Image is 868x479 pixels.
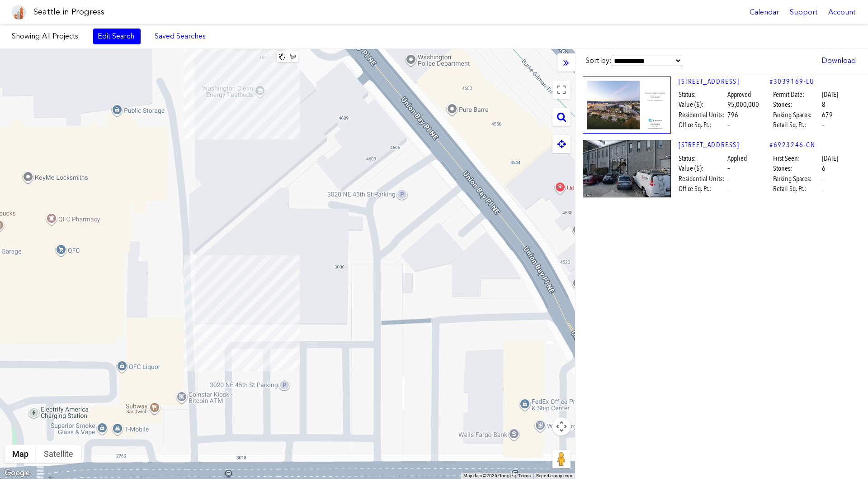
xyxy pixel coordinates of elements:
span: – [822,120,825,130]
span: Retail Sq. Ft.: [773,120,821,130]
button: Draw a shape [288,51,298,62]
span: – [727,120,730,130]
span: – [727,163,730,173]
span: Parking Spaces: [773,110,821,120]
select: Sort by: [612,56,682,66]
span: 679 [822,110,833,120]
button: Show satellite imagery [36,445,81,463]
span: 95,000,000 [727,100,759,110]
span: [DATE] [822,153,838,163]
a: [STREET_ADDRESS] [679,140,770,150]
span: Approved [727,90,751,100]
span: Office Sq. Ft.: [679,120,726,130]
span: Value ($): [679,100,726,110]
a: Saved Searches [150,29,211,44]
label: Sort by: [585,56,682,66]
span: – [727,174,730,184]
span: – [727,184,730,194]
img: favicon-96x96.png [12,5,26,19]
span: Status: [679,153,726,163]
span: Parking Spaces: [773,174,821,184]
span: Residential Units: [679,174,726,184]
span: Stories: [773,100,821,110]
button: Drag Pegman onto the map to open Street View [552,450,571,468]
span: Office Sq. Ft.: [679,184,726,194]
a: Edit Search [93,29,141,44]
span: Map data ©2025 Google [463,473,513,478]
button: Stop drawing [277,51,288,62]
button: Toggle fullscreen view [552,81,571,99]
span: Applied [727,153,747,163]
span: – [822,174,825,184]
a: [STREET_ADDRESS] [679,77,770,86]
span: Stories: [773,163,821,173]
a: #3039169-LU [770,77,815,86]
a: Open this area in Google Maps (opens a new window) [2,467,32,479]
span: 6 [822,163,826,173]
a: Report a map error [536,473,572,478]
img: 1.jpg [583,77,671,134]
button: Show street map [5,445,36,463]
img: Google [2,467,32,479]
a: Terms [518,473,531,478]
span: First Seen: [773,153,821,163]
span: Residential Units: [679,110,726,120]
span: Value ($): [679,163,726,173]
span: Permit Date: [773,90,821,100]
a: Download [817,53,860,68]
img: 4625_UNION_BAY_PL_NE_SEATTLE.jpg [583,140,671,197]
label: Showing: [12,31,84,41]
span: All Projects [42,32,78,40]
button: Map camera controls [552,417,571,436]
span: Retail Sq. Ft.: [773,184,821,194]
a: #6923246-CN [770,140,816,150]
h1: Seattle in Progress [33,6,104,18]
span: 8 [822,100,826,110]
span: Status: [679,90,726,100]
span: [DATE] [822,90,838,100]
span: 796 [727,110,738,120]
span: – [822,184,825,194]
